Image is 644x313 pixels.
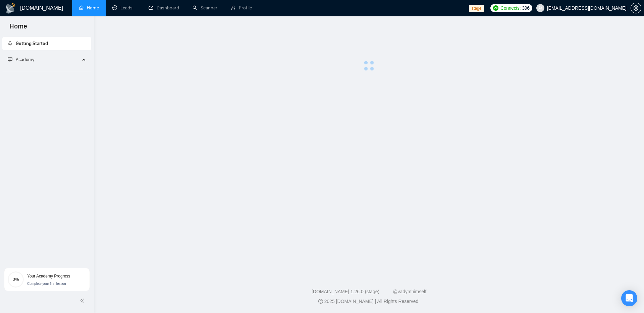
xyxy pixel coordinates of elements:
[27,282,66,286] span: Complete your first lesson
[393,289,426,294] a: @vadymhimself
[522,4,529,12] span: 396
[4,21,33,36] span: Home
[27,274,70,278] span: Your Academy Progress
[538,6,543,10] span: user
[16,41,48,46] span: Getting Started
[16,57,34,62] span: Academy
[8,41,12,46] span: rocket
[493,5,498,11] img: upwork-logo.png
[80,297,87,304] span: double-left
[2,69,91,73] li: Academy Homepage
[621,290,637,306] div: Open Intercom Messenger
[631,3,641,13] button: setting
[8,57,34,62] span: Academy
[193,5,217,11] a: searchScanner
[500,4,521,12] span: Connects:
[8,57,12,62] span: fund-projection-screen
[99,298,639,305] div: 2025 [DOMAIN_NAME] | All Rights Reserved.
[469,5,484,12] span: stage
[5,3,16,14] img: logo
[2,37,91,50] li: Getting Started
[79,5,99,11] a: homeHome
[8,277,24,281] span: 0%
[149,5,179,11] a: dashboardDashboard
[318,299,323,304] span: copyright
[631,5,641,11] span: setting
[112,5,135,11] a: messageLeads
[312,289,379,294] a: [DOMAIN_NAME] 1.26.0 (stage)
[631,5,641,11] a: setting
[231,5,252,11] a: userProfile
